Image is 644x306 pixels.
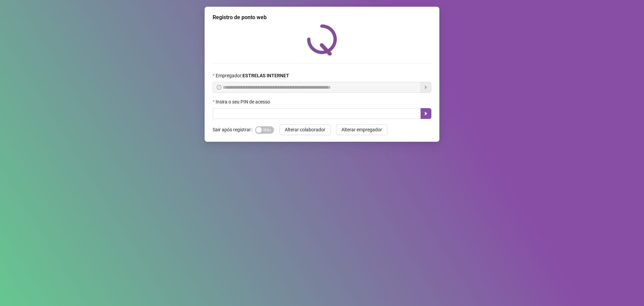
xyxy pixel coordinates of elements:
button: Alterar empregador [336,124,387,135]
span: info-circle [217,85,221,90]
div: Registro de ponto web [213,13,431,21]
span: Empregador : [216,72,289,79]
img: QRPoint [307,24,337,55]
label: Insira o seu PIN de acesso [213,98,274,105]
button: Alterar colaborador [279,124,331,135]
span: caret-right [423,111,429,116]
strong: ESTRELAS INTERNET [243,73,289,78]
label: Sair após registrar [213,124,255,135]
span: Alterar colaborador [285,126,325,133]
span: Alterar empregador [341,126,382,133]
